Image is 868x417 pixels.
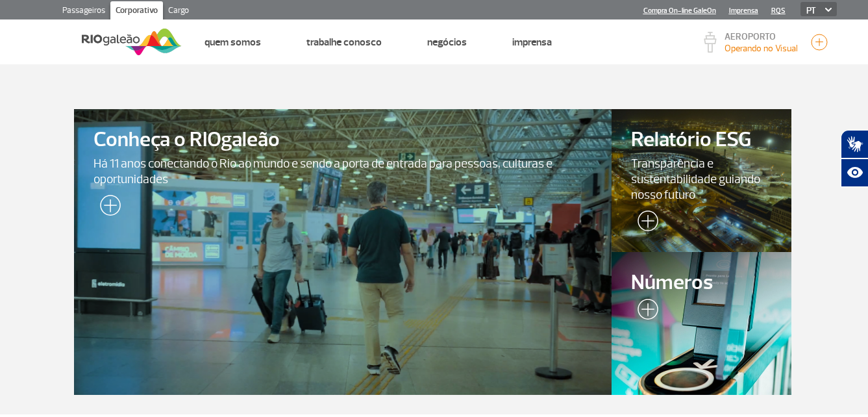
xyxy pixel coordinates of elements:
[771,6,786,15] a: RQS
[725,42,798,55] p: Visibilidade de 10000m
[306,36,382,49] a: Trabalhe Conosco
[841,130,868,187] div: Plugin de acessibilidade da Hand Talk.
[631,299,658,325] img: leia-mais
[427,36,467,49] a: Negócios
[110,1,163,22] a: Corporativo
[729,6,758,15] a: Imprensa
[512,36,552,49] a: Imprensa
[631,272,771,294] span: Números
[631,156,771,203] span: Transparência e sustentabilidade guiando nosso futuro
[93,129,593,151] span: Conheça o RIOgaleão
[74,109,612,395] a: Conheça o RIOgaleãoHá 11 anos conectando o Rio ao mundo e sendo a porta de entrada para pessoas, ...
[93,156,593,187] span: Há 11 anos conectando o Rio ao mundo e sendo a porta de entrada para pessoas, culturas e oportuni...
[841,130,868,158] button: Abrir tradutor de língua de sinais.
[57,1,110,22] a: Passageiros
[841,158,868,187] button: Abrir recursos assistivos.
[631,129,771,151] span: Relatório ESG
[612,109,791,252] a: Relatório ESGTransparência e sustentabilidade guiando nosso futuro
[612,252,791,395] a: Números
[205,36,261,49] a: Quem Somos
[643,6,716,15] a: Compra On-line GaleOn
[725,32,798,42] p: AEROPORTO
[631,210,658,236] img: leia-mais
[93,195,121,221] img: leia-mais
[163,1,194,22] a: Cargo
